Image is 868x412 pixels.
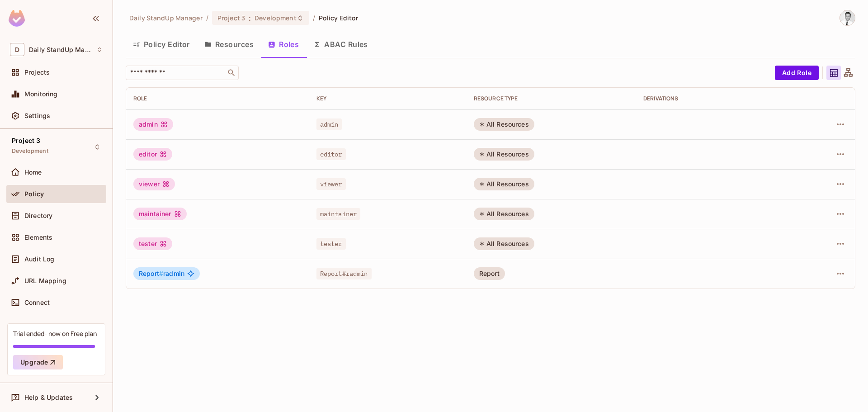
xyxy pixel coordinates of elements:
span: Policy Editor [319,14,359,22]
div: viewer [133,178,175,190]
div: Report [474,267,505,280]
span: Audit Log [24,256,54,263]
span: Project 3 [12,137,40,144]
span: the active workspace [129,14,203,22]
span: Development [255,14,296,22]
div: maintainer [133,208,187,220]
li: / [206,14,208,22]
img: SReyMgAAAABJRU5ErkJggg== [9,10,25,27]
div: tester [133,237,172,250]
span: viewer [316,178,346,190]
span: radmin [139,270,184,277]
div: admin [133,118,173,131]
button: Add Role [775,66,819,80]
div: All Resources [474,148,534,161]
li: / [313,14,315,22]
span: : [248,14,251,22]
div: Derivations [643,95,782,102]
span: Connect [24,299,50,306]
span: Policy [24,190,44,198]
span: Monitoring [24,90,58,98]
img: Goran Jovanovic [840,10,855,25]
span: Home [24,169,42,176]
span: tester [316,238,346,250]
div: All Resources [474,118,534,131]
div: editor [133,148,172,161]
div: All Resources [474,208,534,220]
span: Settings [24,112,50,119]
span: editor [316,148,346,160]
span: Directory [24,212,52,219]
span: Help & Updates [24,394,73,401]
span: Elements [24,234,52,241]
div: RESOURCE TYPE [474,95,629,102]
span: Workspace: Daily StandUp Manager [29,46,92,53]
span: admin [316,118,342,130]
span: Development [12,147,48,155]
span: Report#radmin [316,268,372,279]
button: Upgrade [13,355,63,369]
div: Key [316,95,459,102]
span: # [159,270,163,277]
button: Policy Editor [126,33,197,56]
div: Trial ended- now on Free plan [13,329,97,338]
span: Projects [24,69,50,76]
span: maintainer [316,208,361,220]
span: D [10,43,24,56]
button: Resources [197,33,261,56]
span: Report [139,270,163,277]
div: All Resources [474,237,534,250]
div: Role [133,95,302,102]
span: Project 3 [217,14,245,22]
div: All Resources [474,178,534,190]
span: URL Mapping [24,277,66,284]
button: Roles [261,33,306,56]
button: ABAC Rules [306,33,375,56]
